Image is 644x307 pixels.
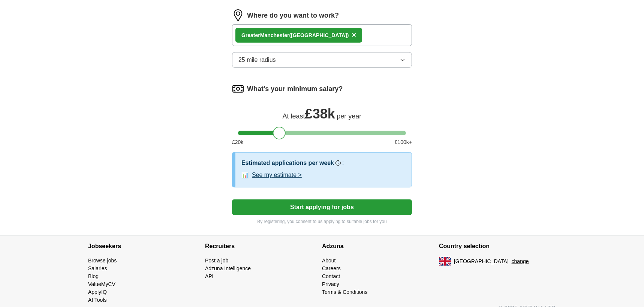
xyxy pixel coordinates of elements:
[252,171,302,180] button: See my estimate >
[352,31,356,39] span: ×
[241,159,334,168] h3: Estimated applications per week
[88,273,99,279] a: Blog
[238,55,276,64] span: 25 mile radius
[322,273,340,279] a: Contact
[454,258,509,265] span: [GEOGRAPHIC_DATA]
[241,31,349,39] div: Greater ster
[289,32,349,38] span: ([GEOGRAPHIC_DATA])
[439,236,556,257] h4: Country selection
[352,30,356,41] button: ×
[283,112,305,120] span: At least
[337,112,361,120] span: per year
[232,52,412,68] button: 25 mile radius
[322,265,341,271] a: Careers
[322,289,367,295] a: Terms & Conditions
[205,265,251,271] a: Adzuna Intelligence
[205,273,214,279] a: API
[88,265,107,271] a: Salaries
[232,138,243,146] span: £ 20 k
[322,281,339,287] a: Privacy
[232,9,244,21] img: location.png
[232,218,412,225] p: By registering, you consent to us applying to suitable jobs for you
[247,84,343,94] label: What's your minimum salary?
[305,106,335,121] span: £ 38k
[241,171,249,180] span: 📊
[232,83,244,95] img: salary.png
[322,258,336,264] a: About
[342,159,344,168] h3: :
[88,297,107,303] a: AI Tools
[512,258,529,265] button: change
[205,258,228,264] a: Post a job
[232,199,412,215] button: Start applying for jobs
[247,10,339,21] label: Where do you want to work?
[260,32,280,38] strong: Manche
[439,257,451,266] img: UK flag
[88,281,115,287] a: ValueMyCV
[88,258,117,264] a: Browse jobs
[88,289,107,295] a: ApplyIQ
